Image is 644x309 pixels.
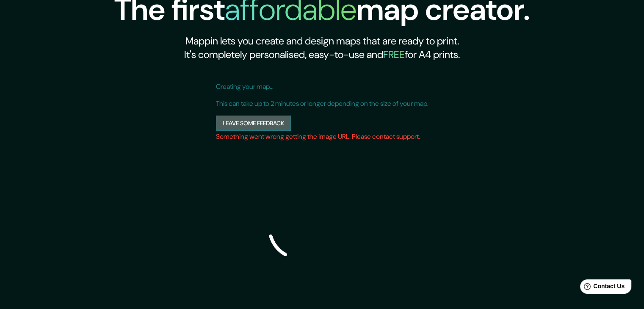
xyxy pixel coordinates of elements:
[216,82,428,92] p: Creating your map...
[114,34,530,61] h2: Mappin lets you create and design maps that are ready to print. It's completely personalised, eas...
[216,116,291,131] button: Leave some feedback
[216,131,428,143] h6: Something went wrong getting the image URL. Please contact support.
[383,48,405,61] h5: FREE
[569,276,635,300] iframe: Help widget launcher
[216,99,428,109] p: This can take up to 2 minutes or longer depending on the size of your map.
